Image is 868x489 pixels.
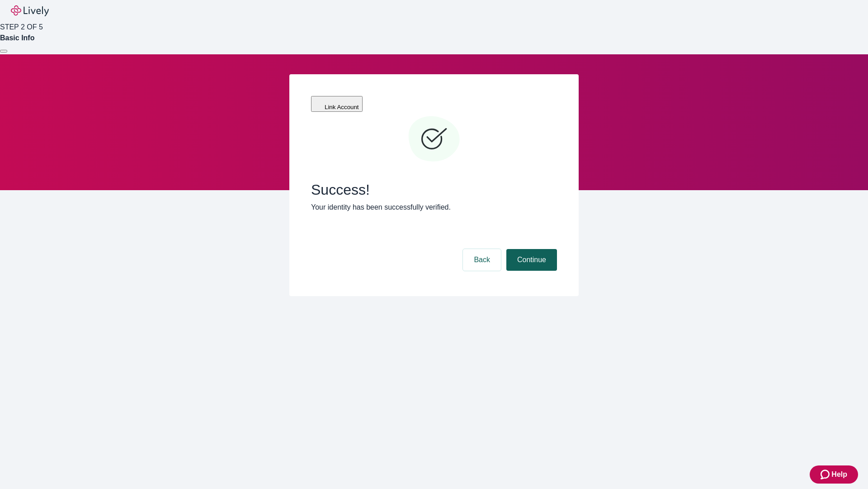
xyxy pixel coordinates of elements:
button: Zendesk support iconHelp [810,465,858,484]
p: Your identity has been successfully verified. [311,202,557,213]
svg: Zendesk support icon [821,469,831,480]
span: Help [831,469,847,480]
button: Link Account [311,96,363,112]
button: Continue [506,249,557,271]
img: Lively [11,5,49,16]
button: Back [463,249,501,271]
svg: Checkmark icon [407,112,461,167]
span: Success! [311,181,557,198]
